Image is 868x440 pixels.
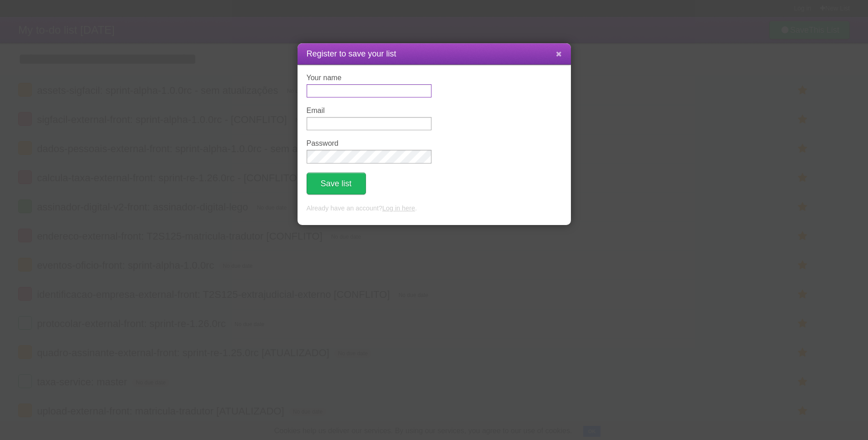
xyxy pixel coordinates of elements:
label: Email [307,107,431,115]
button: Save list [307,173,366,194]
label: Your name [307,74,431,82]
h1: Register to save your list [307,48,562,60]
label: Password [307,139,431,148]
p: Already have an account? . [307,204,562,214]
a: Log in here [382,205,415,212]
